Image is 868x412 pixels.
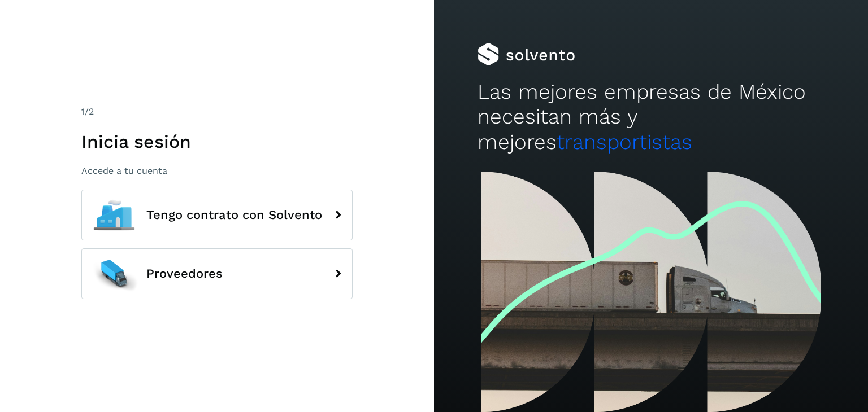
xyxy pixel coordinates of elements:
button: Proveedores [81,248,353,299]
button: Tengo contrato con Solvento [81,190,353,240]
div: /2 [81,105,353,119]
p: Accede a tu cuenta [81,165,353,176]
span: transportistas [557,130,692,154]
span: Tengo contrato con Solvento [146,208,322,222]
h1: Inicia sesión [81,131,353,152]
h2: Las mejores empresas de México necesitan más y mejores [478,80,824,155]
span: 1 [81,106,85,117]
span: Proveedores [146,267,223,280]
